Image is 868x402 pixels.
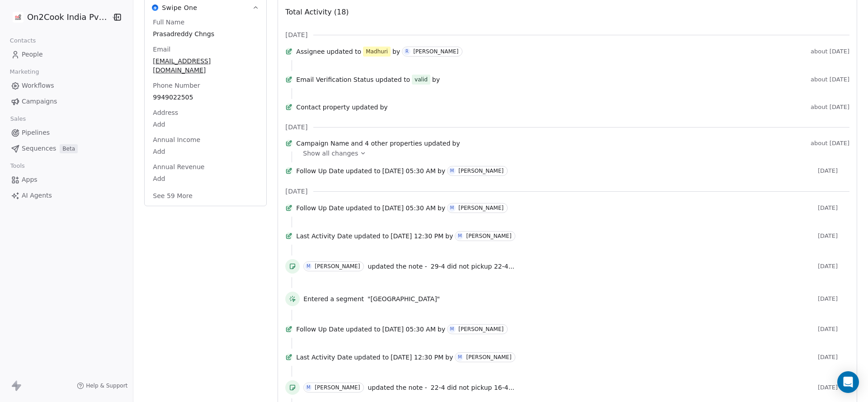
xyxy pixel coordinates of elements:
span: Sequences [22,144,56,153]
a: Campaigns [7,94,126,109]
a: 22-4 did not pickup 16-4... [431,382,514,393]
span: Add [153,174,258,183]
div: [PERSON_NAME] [413,48,458,55]
div: M [458,354,462,361]
div: Open Intercom Messenger [837,371,859,393]
span: about [DATE] [811,76,849,83]
span: [DATE] [818,384,849,391]
span: and 4 other properties updated [351,139,450,148]
span: [DATE] [818,263,849,270]
div: R [406,48,409,55]
span: [DATE] 05:30 AM [382,325,436,334]
span: Beta [60,144,78,153]
span: updated to [354,232,389,241]
span: Total Activity (18) [285,8,349,16]
span: by [438,166,445,175]
span: [DATE] [818,167,849,175]
div: [PERSON_NAME] [458,205,504,211]
div: Swipe OneSwipe One [145,18,266,206]
a: People [7,47,126,62]
span: [DATE] 12:30 PM [391,353,443,362]
span: updated to [346,203,381,213]
span: Email Verification Status [296,75,373,84]
span: On2Cook India Pvt. Ltd. [27,11,109,23]
span: [DATE] [818,232,849,240]
span: [DATE] [818,204,849,212]
span: [EMAIL_ADDRESS][DOMAIN_NAME] [153,57,258,75]
span: property updated [323,103,378,112]
img: on2cook%20logo-04%20copy.jpg [13,12,24,23]
span: Add [153,147,258,156]
span: 22-4 did not pickup 16-4... [431,384,514,391]
div: M [458,232,462,240]
div: M [307,384,311,391]
span: Assignee [296,47,325,56]
span: by [392,47,400,56]
button: See 59 More [147,188,198,204]
a: Help & Support [77,382,127,389]
span: Address [151,108,180,117]
span: "[GEOGRAPHIC_DATA]" [368,294,440,303]
div: M [450,204,454,212]
div: [PERSON_NAME] [458,326,504,332]
span: [DATE] [285,123,307,132]
div: [PERSON_NAME] [466,233,511,239]
span: [DATE] [818,295,849,303]
span: Annual Income [151,135,202,144]
span: Campaign Name [296,139,349,148]
span: by [380,103,387,112]
div: Madhuri [366,47,388,56]
div: [PERSON_NAME] [466,354,511,360]
span: Follow Up Date [296,166,344,175]
a: 29-4 did not pickup 22-4... [431,261,514,272]
span: Workflows [22,81,54,90]
div: M [307,263,311,270]
span: by [445,232,453,241]
span: Campaigns [22,97,57,106]
span: Prasadreddy Chngs [153,29,258,38]
span: Contacts [6,34,40,47]
span: 29-4 did not pickup 22-4... [431,263,514,270]
button: On2Cook India Pvt. Ltd. [11,9,105,25]
span: People [22,50,43,59]
span: [DATE] [818,326,849,333]
span: Last Activity Date [296,353,352,362]
span: Apps [22,175,38,184]
span: updated to [346,325,381,334]
span: by [452,139,460,148]
span: Full Name [151,18,186,27]
a: AI Agents [7,188,126,203]
span: Sales [6,112,30,126]
div: [PERSON_NAME] [458,168,504,174]
span: Last Activity Date [296,232,352,241]
span: Tools [6,159,28,173]
span: updated the note - [368,262,427,271]
span: Annual Revenue [151,162,206,171]
a: Workflows [7,78,126,93]
span: [DATE] 12:30 PM [391,232,443,241]
span: Follow Up Date [296,203,344,213]
span: Entered a segment [303,294,364,303]
a: Pipelines [7,125,126,140]
div: M [450,167,454,175]
span: 9949022505 [153,93,258,102]
span: Phone Number [151,81,202,90]
span: by [438,325,445,334]
span: [DATE] [285,187,307,196]
span: [DATE] 05:30 AM [382,166,436,175]
span: Swipe One [162,3,197,12]
span: Help & Support [86,382,127,389]
a: Apps [7,172,126,187]
div: valid [415,75,428,84]
div: M [450,326,454,333]
span: updated to [326,47,361,56]
span: updated to [375,75,410,84]
span: Marketing [6,65,43,79]
span: Pipelines [22,128,50,137]
div: [PERSON_NAME] [315,384,360,391]
span: Email [151,45,172,54]
span: about [DATE] [811,104,849,111]
span: Add [153,120,258,129]
span: [DATE] [285,30,307,39]
span: updated to [346,166,381,175]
